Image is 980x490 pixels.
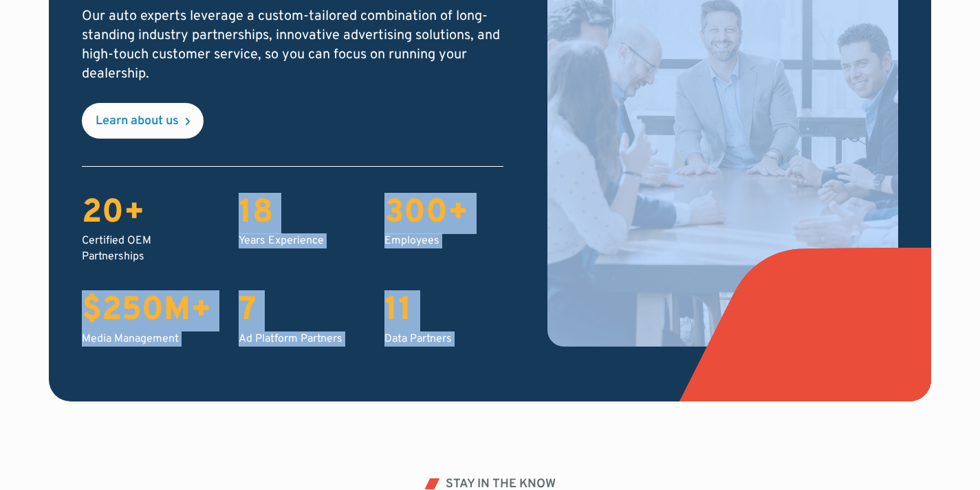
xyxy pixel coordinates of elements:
[82,7,503,84] p: Our auto experts leverage a custom-tailored combination of long-standing industry partnerships, i...
[82,331,211,347] div: Media Management
[82,103,204,139] a: Learn about us
[239,194,357,234] div: 18
[384,194,503,234] div: 300+
[239,292,357,331] div: 7
[384,331,503,347] div: Data Partners
[82,194,211,234] div: 20+
[82,233,211,264] div: Certified OEM Partnerships
[384,233,503,248] div: Employees
[239,331,357,347] div: Ad Platform Partners
[239,233,357,248] div: Years Experience
[82,292,211,331] div: $250M+
[384,292,503,331] div: 11
[96,115,179,128] div: Learn about us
